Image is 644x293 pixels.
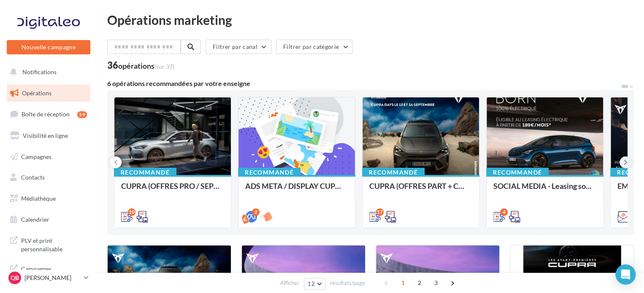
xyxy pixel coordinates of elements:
[252,208,260,216] div: 2
[5,84,92,102] a: Opérations
[5,190,92,207] a: Médiathèque
[22,89,51,97] span: Opérations
[369,182,472,199] div: CUPRA (OFFRES PART + CUPRA DAYS / SEPT) - SOCIAL MEDIA
[5,63,89,81] button: Notifications
[21,235,87,253] span: PLV et print personnalisable
[7,40,90,54] button: Nouvelle campagne
[107,80,620,87] div: 6 opérations recommandées par votre enseigne
[22,110,70,118] span: Boîte de réception
[107,61,174,70] div: 36
[22,68,57,75] span: Notifications
[5,148,92,166] a: Campagnes
[121,182,224,199] div: CUPRA (OFFRES PRO / SEPT) - SOCIAL MEDIA
[114,168,176,177] div: Recommandé
[5,231,92,256] a: PLV et print personnalisable
[21,174,45,181] span: Contacts
[245,182,348,199] div: ADS META / DISPLAY CUPRA DAYS Septembre 2025
[615,264,636,285] div: Open Intercom Messenger
[5,260,92,285] a: Campagnes DataOnDemand
[21,195,56,202] span: Médiathèque
[11,274,19,282] span: QB
[7,270,90,286] a: QB [PERSON_NAME]
[238,168,300,177] div: Recommandé
[330,279,365,287] span: résultats/page
[118,62,174,70] div: opérations
[21,153,51,160] span: Campagnes
[362,168,425,177] div: Recommandé
[5,105,92,123] a: Boîte de réception59
[396,276,410,290] span: 1
[107,13,634,26] div: Opérations marketing
[206,40,271,54] button: Filtrer par canal
[280,279,299,287] span: Afficher
[21,263,87,281] span: Campagnes DataOnDemand
[23,132,68,139] span: Visibilité en ligne
[77,111,87,118] div: 59
[304,278,325,290] button: 12
[486,168,549,177] div: Recommandé
[154,63,174,70] span: (sur 37)
[429,276,443,290] span: 3
[5,169,92,186] a: Contacts
[500,208,508,216] div: 4
[276,40,353,54] button: Filtrer par catégorie
[5,211,92,228] a: Calendrier
[5,127,92,145] a: Visibilité en ligne
[493,182,596,199] div: SOCIAL MEDIA - Leasing social électrique - CUPRA Born
[24,274,81,282] p: [PERSON_NAME]
[376,208,384,216] div: 17
[128,208,135,216] div: 10
[413,276,426,290] span: 2
[21,216,49,223] span: Calendrier
[308,280,315,287] span: 12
